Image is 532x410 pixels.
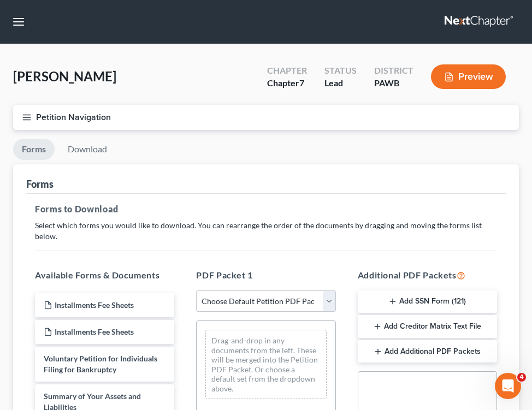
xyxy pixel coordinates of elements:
[267,64,307,77] div: Chapter
[35,269,174,282] h5: Available Forms & Documents
[358,269,497,282] h5: Additional PDF Packets
[55,300,134,310] span: Installments Fee Sheets
[299,78,304,88] span: 7
[44,354,157,374] span: Voluntary Petition for Individuals Filing for Bankruptcy
[26,177,54,191] div: Forms
[13,68,116,84] span: [PERSON_NAME]
[196,269,335,282] h5: PDF Packet 1
[267,77,307,90] div: Chapter
[374,77,413,90] div: PAWB
[13,139,55,160] a: Forms
[13,105,519,130] button: Petition Navigation
[431,64,506,89] button: Preview
[35,220,497,242] p: Select which forms you would like to download. You can rearrange the order of the documents by dr...
[324,64,357,77] div: Status
[358,315,497,338] button: Add Creditor Matrix Text File
[205,330,326,399] div: Drag-and-drop in any documents from the left. These will be merged into the Petition PDF Packet. ...
[358,290,497,313] button: Add SSN Form (121)
[374,64,413,77] div: District
[517,373,526,382] span: 4
[35,203,497,216] h5: Forms to Download
[59,139,116,160] a: Download
[495,373,521,399] iframe: Intercom live chat
[55,327,134,336] span: Installments Fee Sheets
[358,340,497,363] button: Add Additional PDF Packets
[324,77,357,90] div: Lead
